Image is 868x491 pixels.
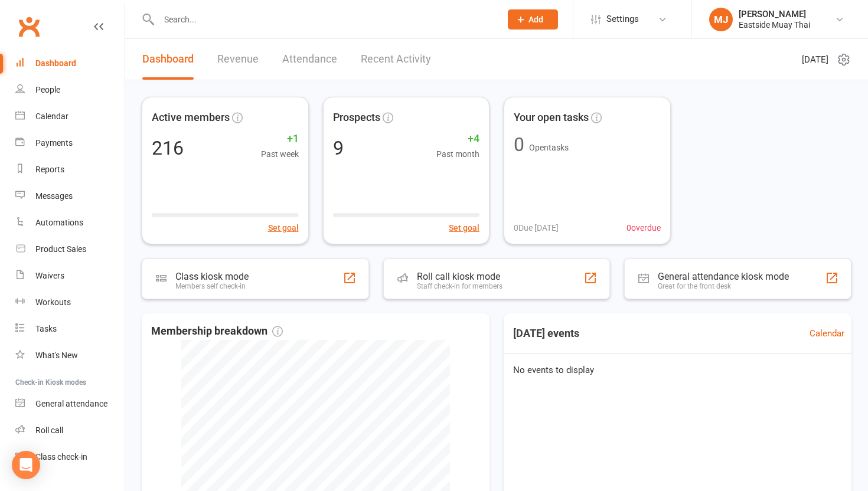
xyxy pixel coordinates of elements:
a: Tasks [15,316,125,342]
a: Calendar [15,103,125,130]
div: No events to display [499,353,856,387]
div: MJ [709,8,733,31]
div: Class check-in [35,452,87,461]
span: [DATE] [802,53,828,67]
a: Recent Activity [361,39,431,80]
div: Product Sales [35,244,86,254]
span: Your open tasks [514,109,589,126]
span: Past week [261,148,299,161]
div: People [35,85,60,94]
span: 0 Due [DATE] [514,221,559,234]
a: Class kiosk mode [15,444,125,470]
div: 216 [152,139,184,158]
span: Past month [436,148,479,161]
a: Automations [15,210,125,236]
div: Class kiosk mode [175,271,249,282]
div: General attendance kiosk mode [658,271,789,282]
div: Workouts [35,297,71,307]
div: Messages [35,191,73,201]
a: Clubworx [14,12,44,41]
a: Waivers [15,263,125,289]
span: +4 [436,130,479,148]
div: General attendance [35,399,107,408]
div: What's New [35,351,78,360]
div: Payments [35,138,73,148]
button: Set goal [268,221,299,234]
div: Reports [35,165,64,174]
span: 0 overdue [626,221,661,234]
div: Automations [35,218,83,227]
div: Great for the front desk [658,282,789,290]
span: Add [528,15,543,24]
div: 9 [333,139,344,158]
a: Roll call [15,417,125,444]
a: Payments [15,130,125,156]
div: Eastside Muay Thai [739,19,810,30]
span: Settings [606,6,639,32]
div: Tasks [35,324,57,333]
a: What's New [15,342,125,369]
div: [PERSON_NAME] [739,9,810,19]
div: Dashboard [35,58,76,68]
a: Revenue [217,39,259,80]
span: Open tasks [529,143,569,152]
button: Set goal [449,221,479,234]
a: Dashboard [142,39,194,80]
a: People [15,77,125,103]
span: Active members [152,109,230,126]
span: Prospects [333,109,380,126]
span: +1 [261,130,299,148]
a: Product Sales [15,236,125,263]
a: Messages [15,183,125,210]
div: Staff check-in for members [417,282,502,290]
a: General attendance kiosk mode [15,391,125,417]
div: 0 [514,135,524,154]
div: Open Intercom Messenger [12,451,40,479]
div: Roll call kiosk mode [417,271,502,282]
div: Waivers [35,271,64,280]
div: Calendar [35,112,68,121]
button: Add [508,9,558,30]
span: Membership breakdown [151,323,283,340]
a: Reports [15,156,125,183]
div: Roll call [35,425,63,435]
a: Workouts [15,289,125,316]
input: Search... [155,11,492,28]
h3: [DATE] events [504,323,589,344]
a: Dashboard [15,50,125,77]
a: Calendar [810,326,844,341]
div: Members self check-in [175,282,249,290]
a: Attendance [282,39,337,80]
